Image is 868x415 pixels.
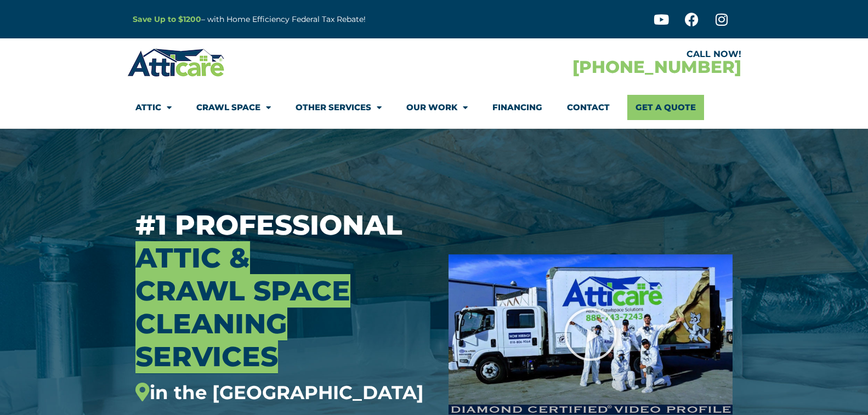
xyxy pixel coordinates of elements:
a: Save Up to $1200 [133,14,201,24]
div: Play Video [563,307,618,362]
a: Other Services [296,95,382,120]
a: Crawl Space [196,95,271,120]
nav: Menu [135,95,733,120]
a: Attic [135,95,172,120]
div: in the [GEOGRAPHIC_DATA] [135,382,433,404]
div: CALL NOW! [434,50,741,59]
span: Attic & Crawl Space [135,241,350,308]
h3: #1 Professional [135,209,433,404]
a: Financing [492,95,542,120]
a: Our Work [406,95,468,120]
p: – with Home Efficiency Federal Tax Rebate! [133,13,488,26]
span: Cleaning Services [135,307,287,373]
a: Contact [567,95,610,120]
a: Get A Quote [627,95,704,120]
